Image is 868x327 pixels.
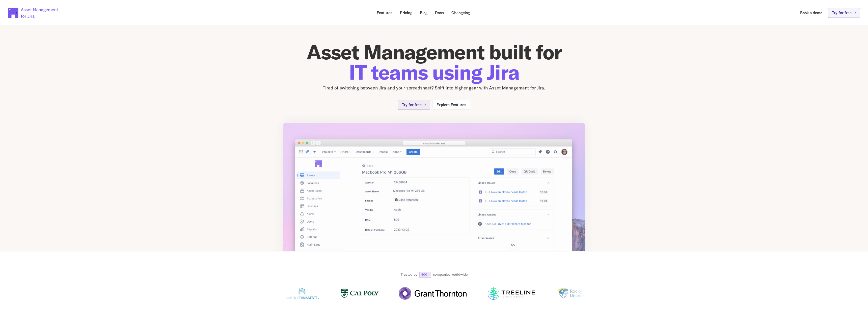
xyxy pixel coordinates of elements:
[437,103,466,107] p: Explore Features
[400,11,412,15] p: Pricing
[828,8,860,18] a: Try for free
[396,8,416,18] a: Pricing
[283,123,585,277] img: App
[420,11,427,15] p: Blog
[341,287,378,300] img: Logo
[377,11,392,15] p: Features
[431,8,447,18] a: Docs
[349,59,519,85] span: IT teams using Jira
[800,11,822,15] p: Book a demo
[487,287,536,300] img: Logo
[401,272,417,277] p: Trusted by
[435,11,444,15] p: Docs
[421,273,429,276] p: 500+
[373,8,396,18] a: Features
[402,103,422,107] p: Try for free
[398,100,430,110] a: Try for free
[832,11,852,15] p: Try for free
[285,287,320,300] img: Logo
[283,42,585,82] h1: Asset Management built for
[283,84,585,92] p: Tired of switching between Jira and your spreadsheet? Shift into higher gear with Asset Managemen...
[448,8,473,18] a: Changelog
[797,8,826,18] a: Book a demo
[432,100,470,110] a: Explore Features
[433,272,468,277] p: companies worldwide
[451,11,470,15] p: Changelog
[416,8,431,18] a: Blog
